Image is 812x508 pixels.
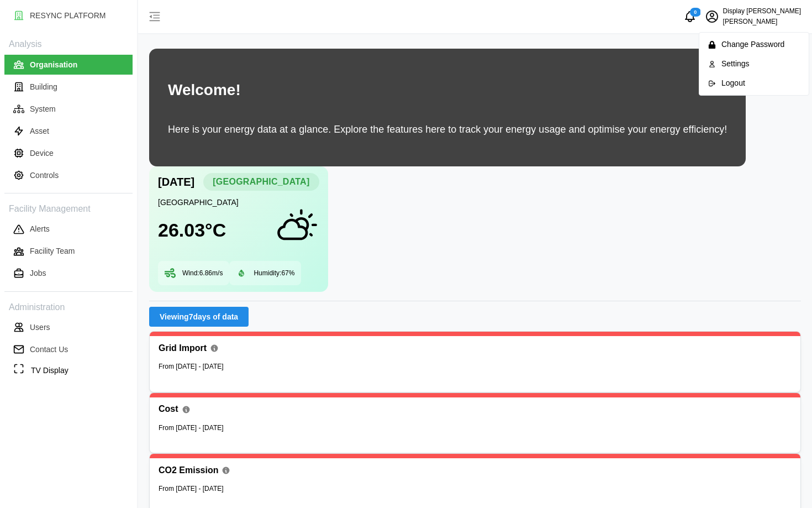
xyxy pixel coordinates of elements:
p: Administration [4,298,133,315]
p: System [30,103,56,114]
a: System [4,98,133,120]
a: Alerts [4,218,133,240]
button: TV Display [4,360,133,380]
h1: Welcome! [168,78,241,102]
p: Display [PERSON_NAME] [723,6,801,17]
a: Controls [4,164,133,186]
p: Jobs [30,268,46,279]
a: Organisation [4,54,133,76]
button: Facility Team [4,242,133,261]
p: Facility Management [4,200,133,216]
button: Viewing7days of data [149,307,249,327]
p: Facility Team [30,245,75,256]
div: Change Password [721,39,800,51]
p: Users [30,322,50,333]
button: schedule [701,6,723,28]
button: Jobs [4,264,133,284]
p: RESYNC PLATFORM [30,10,106,21]
button: Organisation [4,55,133,75]
p: [DATE] [158,173,194,191]
p: Humidity: 67 % [254,269,294,278]
span: 0 [694,8,697,16]
p: From [DATE] - [DATE] [159,484,792,494]
p: Wind: 6.86 m/s [182,269,223,278]
p: Here is your energy data at a glance. Explore the features here to track your energy usage and op... [168,122,727,138]
p: Organisation [30,59,77,70]
a: RESYNC PLATFORM [4,4,133,27]
p: TV Display [31,365,68,377]
p: From [DATE] - [DATE] [159,362,792,372]
div: Settings [721,58,800,70]
button: Asset [4,121,133,141]
button: Controls [4,165,133,185]
button: Device [4,143,133,163]
button: Users [4,317,133,337]
span: Viewing 7 days of data [160,307,238,326]
h1: 26.03 °C [158,218,226,242]
p: Contact Us [30,344,68,355]
a: Contact Us [4,338,133,360]
p: Analysis [4,35,133,51]
p: Cost [159,402,178,416]
p: [GEOGRAPHIC_DATA] [158,197,319,208]
p: CO2 Emission [159,464,218,478]
button: Building [4,77,133,97]
p: From [DATE] - [DATE] [159,423,792,433]
p: [PERSON_NAME] [723,17,801,27]
a: Asset [4,120,133,142]
p: Controls [30,170,59,181]
a: Facility Team [4,240,133,263]
div: Logout [721,77,800,90]
p: Asset [30,125,49,137]
p: Device [30,148,54,159]
p: Building [30,81,57,92]
p: Grid Import [159,342,207,355]
button: RESYNC PLATFORM [4,6,133,25]
button: Contact Us [4,339,133,359]
a: Users [4,316,133,338]
a: Device [4,142,133,164]
button: notifications [679,6,701,28]
button: System [4,99,133,119]
p: Alerts [30,223,50,234]
span: [GEOGRAPHIC_DATA] [213,174,309,190]
button: Alerts [4,219,133,239]
a: Jobs [4,263,133,285]
a: Building [4,76,133,98]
